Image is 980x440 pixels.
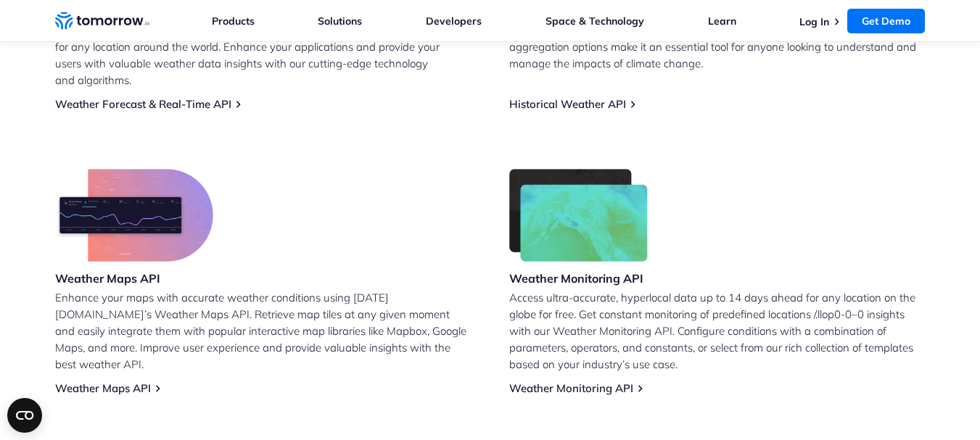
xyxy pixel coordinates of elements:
a: Historical Weather API [509,97,626,111]
a: Space & Technology [545,14,644,28]
a: Developers [426,14,482,28]
a: Weather Maps API [55,381,151,395]
a: Get Demo [847,9,925,33]
p: Enhance your maps with accurate weather conditions using [DATE][DOMAIN_NAME]’s Weather Maps API. ... [55,289,472,373]
h3: Weather Monitoring API [509,270,648,286]
a: Weather Monitoring API [509,381,633,395]
a: Log In [799,15,829,28]
a: Products [212,14,255,28]
a: Solutions [318,14,362,28]
a: Weather Forecast & Real-Time API [55,97,231,111]
a: Home link [55,10,149,32]
h3: Weather Maps API [55,270,213,286]
a: Learn [708,14,736,28]
p: Access ultra-accurate, hyperlocal data up to 14 days ahead for any location on the globe for free... [509,289,926,373]
button: Open CMP widget [7,398,42,433]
